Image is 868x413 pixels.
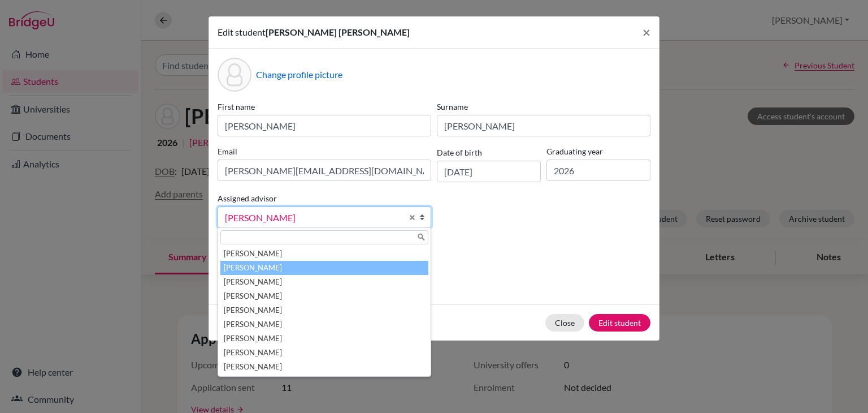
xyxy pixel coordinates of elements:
button: Close [633,16,659,48]
li: [PERSON_NAME] [220,346,428,360]
button: Close [545,314,584,332]
label: Surname [437,101,650,113]
label: Graduating year [546,145,650,157]
span: [PERSON_NAME] [PERSON_NAME] [266,27,410,37]
li: [PERSON_NAME] [220,261,428,275]
li: [PERSON_NAME] [220,303,428,317]
label: Date of birth [437,147,482,158]
li: [PERSON_NAME] [220,360,428,374]
div: Profile picture [218,58,251,92]
li: [PERSON_NAME] [220,317,428,332]
label: Assigned advisor [218,192,277,204]
input: dd/mm/yyyy [437,161,541,182]
li: [PERSON_NAME] [220,275,428,289]
label: Email [218,145,431,157]
span: [PERSON_NAME] [225,210,402,225]
li: [PERSON_NAME] [220,289,428,303]
li: [PERSON_NAME] [220,332,428,346]
span: × [643,24,650,40]
span: Edit student [218,27,266,37]
p: Parents [218,246,650,260]
label: First name [218,101,431,113]
button: Edit student [589,314,650,332]
li: [PERSON_NAME] [220,247,428,261]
